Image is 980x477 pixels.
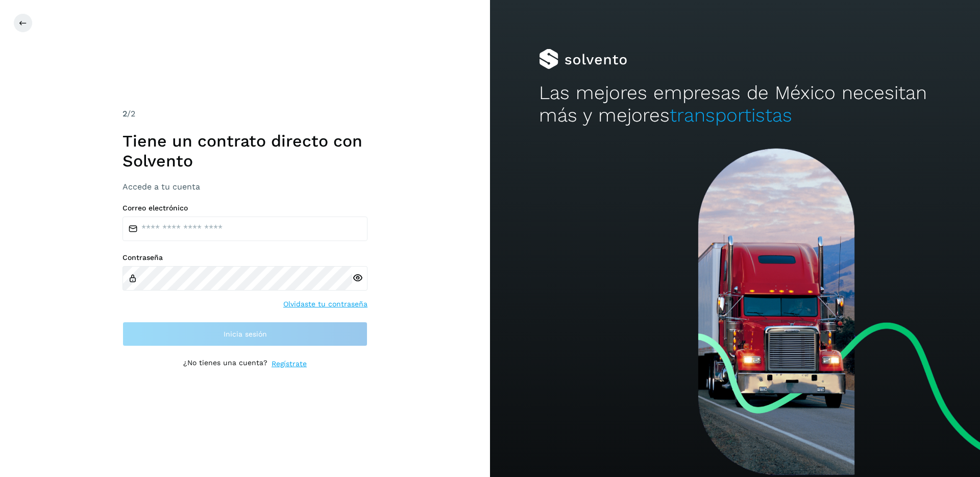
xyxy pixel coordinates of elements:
h1: Tiene un contrato directo con Solvento [122,131,367,171]
a: Regístrate [272,359,307,369]
p: ¿No tienes una cuenta? [183,359,267,369]
span: Inicia sesión [224,330,267,338]
h2: Las mejores empresas de México necesitan más y mejores [539,82,931,127]
label: Correo electrónico [122,204,367,212]
span: 2 [122,109,127,118]
label: Contraseña [122,253,367,262]
button: Inicia sesión [122,322,367,346]
div: /2 [122,108,367,120]
span: transportistas [670,104,792,126]
h3: Accede a tu cuenta [122,182,367,192]
a: Olvidaste tu contraseña [283,299,367,309]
